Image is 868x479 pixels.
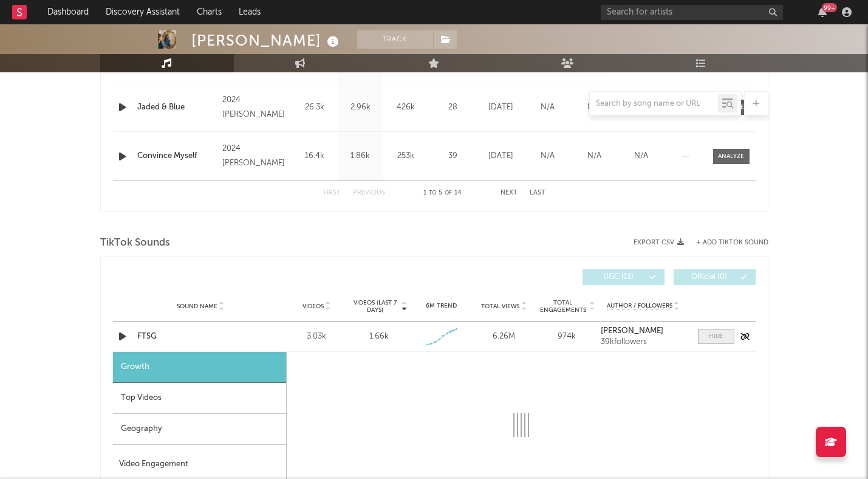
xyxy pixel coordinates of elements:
button: UGC(11) [583,269,665,285]
div: 99 + [822,3,837,12]
button: Track [357,30,433,49]
div: Geography [113,414,286,445]
div: Video Engagement [119,457,280,472]
button: Official(0) [674,269,756,285]
div: Growth [113,352,286,383]
div: 3.03k [289,331,345,343]
div: N/A [574,150,615,162]
div: 6.26M [476,331,532,343]
button: First [323,190,341,196]
div: 1.66k [369,331,389,343]
div: 974k [538,331,595,343]
span: to [429,190,436,196]
button: Export CSV [634,239,684,246]
div: [DATE] [480,150,521,162]
strong: [PERSON_NAME] [601,327,663,335]
span: UGC ( 11 ) [590,274,646,281]
span: Total Engagements [538,299,587,314]
div: 1.86k [341,150,380,162]
a: Convince Myself [137,150,217,162]
span: Videos [302,303,324,310]
span: of [445,190,452,196]
div: [PERSON_NAME] [191,30,342,50]
span: Videos (last 7 days) [350,299,400,314]
button: Previous [353,190,385,196]
input: Search for artists [601,5,783,20]
button: + Add TikTok Sound [684,239,768,246]
div: 16.4k [295,150,335,162]
div: 39 [432,150,474,162]
span: Author / Followers [607,302,672,310]
div: Top Videos [113,383,286,414]
div: 1 5 14 [409,186,476,201]
input: Search by song name or URL [590,99,718,109]
span: TikTok Sounds [100,236,170,250]
div: 2024 [PERSON_NAME] [222,142,289,171]
div: 39k followers [601,338,685,346]
div: 6M Trend [413,302,470,311]
div: N/A [621,150,661,162]
span: Total Views [481,303,519,310]
a: [PERSON_NAME] [601,327,685,336]
div: 253k [386,150,426,162]
button: 99+ [818,7,827,17]
span: Official ( 0 ) [682,274,737,281]
span: Sound Name [177,303,217,310]
div: N/A [527,150,568,162]
a: FTSG [137,331,264,343]
button: Next [501,190,518,196]
button: + Add TikTok Sound [696,239,768,246]
button: Last [530,190,545,196]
